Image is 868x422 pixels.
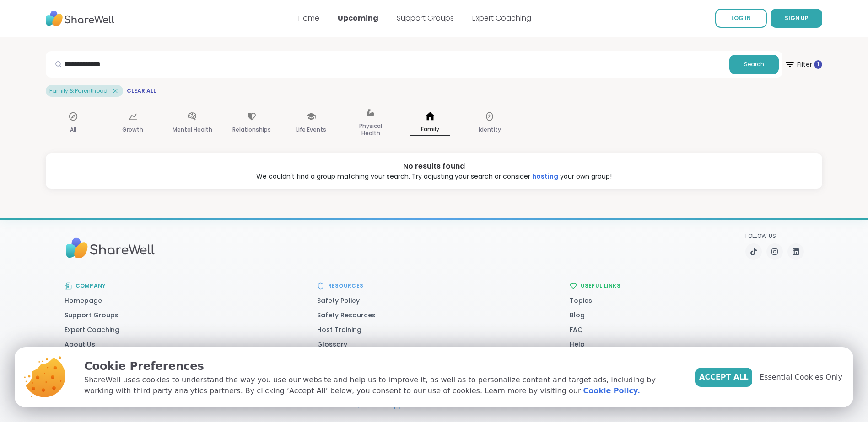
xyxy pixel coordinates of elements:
[173,124,212,135] p: Mental Health
[570,311,585,320] a: Blog
[760,372,842,383] span: Essential Cookies Only
[784,51,822,78] button: Filter 1
[699,372,749,383] span: Accept All
[53,172,815,181] div: We couldn't find a group matching your search. Try adjusting your search or consider your own group!
[745,243,762,260] a: TikTok
[298,13,319,23] a: Home
[317,325,361,334] a: Host Training
[65,296,102,305] a: Homepage
[785,14,809,22] span: SIGN UP
[296,124,326,135] p: Life Events
[84,375,681,396] p: ShareWell uses cookies to understand the way you use our website and help us to improve it, as we...
[232,124,271,135] p: Relationships
[766,243,783,260] a: Instagram
[784,53,822,75] span: Filter
[771,9,822,28] button: SIGN UP
[46,6,114,31] img: ShareWell Nav Logo
[317,296,360,305] a: Safety Policy
[479,124,501,135] p: Identity
[84,358,681,375] p: Cookie Preferences
[745,232,804,240] p: Follow Us
[581,282,621,290] h3: Useful Links
[570,340,585,349] a: Help
[787,243,804,260] a: LinkedIn
[397,13,454,23] a: Support Groups
[70,124,76,135] p: All
[65,325,119,334] a: Expert Coaching
[744,60,764,69] span: Search
[410,124,450,136] p: Family
[817,61,819,69] span: 1
[715,9,767,28] a: LOG IN
[317,340,347,349] a: Glossary
[49,87,108,95] span: Family & Parenthood
[695,368,752,387] button: Accept All
[75,282,106,290] h3: Company
[472,13,531,23] a: Expert Coaching
[317,311,376,320] a: Safety Resources
[338,13,378,23] a: Upcoming
[53,161,815,172] div: No results found
[127,87,156,95] span: Clear All
[583,385,640,396] a: Cookie Policy.
[729,55,779,74] button: Search
[532,172,558,181] a: hosting
[122,124,143,135] p: Growth
[570,325,583,334] a: FAQ
[570,296,592,305] a: Topics
[350,121,391,139] p: Physical Health
[65,340,95,349] a: About Us
[328,282,364,290] h3: Resources
[65,311,119,320] a: Support Groups
[65,233,156,263] img: Sharewell
[731,14,751,22] span: LOG IN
